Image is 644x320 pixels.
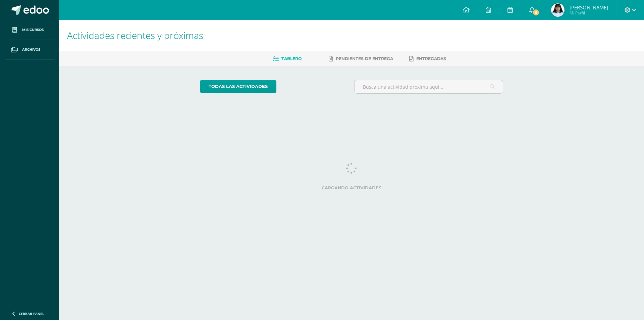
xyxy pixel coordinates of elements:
[551,3,565,17] img: 10cd0ff96dcdd9aae5e100e083d68cd6.png
[200,185,503,190] label: Cargando actividades
[532,9,539,16] span: 6
[5,20,54,40] a: Mis cursos
[570,4,608,11] span: [PERSON_NAME]
[336,56,393,61] span: Pendientes de entrega
[19,311,44,316] span: Cerrar panel
[22,47,40,52] span: Archivos
[409,53,446,64] a: Entregadas
[416,56,446,61] span: Entregadas
[355,80,503,93] input: Busca una actividad próxima aquí...
[570,10,608,16] span: Mi Perfil
[200,80,276,93] a: todas las Actividades
[329,53,393,64] a: Pendientes de entrega
[22,27,44,33] span: Mis cursos
[281,56,302,61] span: Tablero
[5,40,54,60] a: Archivos
[273,53,302,64] a: Tablero
[67,29,203,42] span: Actividades recientes y próximas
